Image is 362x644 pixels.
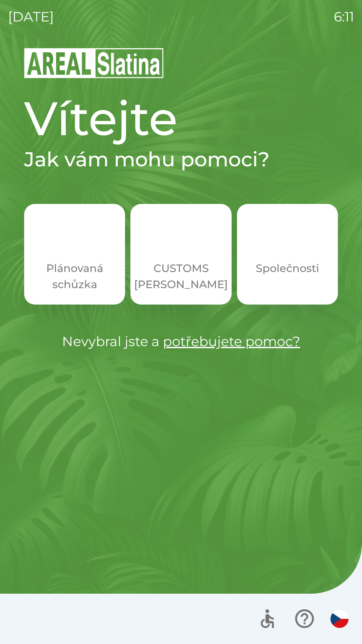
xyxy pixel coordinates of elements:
p: CUSTOMS [PERSON_NAME] [134,260,228,292]
p: Společnosti [256,260,319,276]
p: 6:11 [334,7,354,27]
img: 58b4041c-2a13-40f9-aad2-b58ace873f8c.png [273,228,302,258]
p: [DATE] [8,7,54,27]
p: Plánovaná schůzka [40,260,109,292]
a: potřebujete pomoc? [163,333,300,350]
h2: Jak vám mohu pomoci? [24,147,338,172]
button: Společnosti [237,204,338,305]
img: 0ea463ad-1074-4378-bee6-aa7a2f5b9440.png [60,228,89,258]
img: Logo [24,47,338,79]
img: 889875ac-0dea-4846-af73-0927569c3e97.png [166,228,196,258]
h1: Vítejte [24,90,338,147]
p: Nevybral jste a [24,331,338,352]
button: CUSTOMS [PERSON_NAME] [130,204,231,305]
img: cs flag [330,610,349,628]
button: Plánovaná schůzka [24,204,125,305]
